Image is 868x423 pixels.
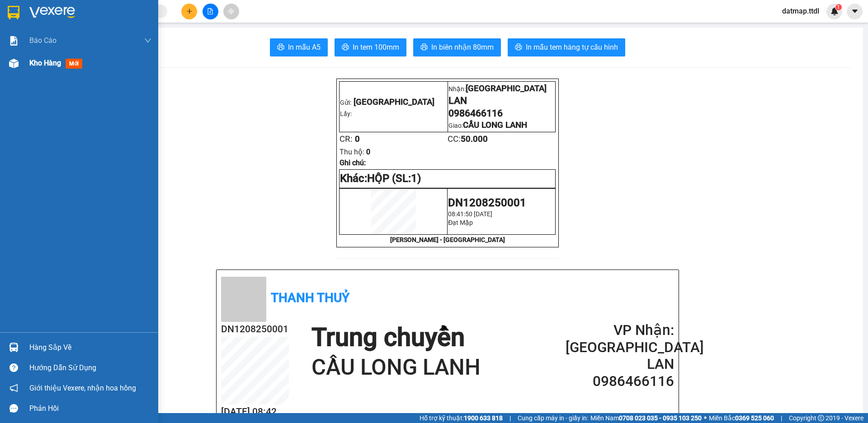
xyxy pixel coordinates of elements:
[735,414,774,422] strong: 0369 525 060
[830,7,839,15] img: icon-new-feature
[367,172,421,185] span: HỘP (SL:
[311,322,481,353] h1: Trung chuyển
[8,8,22,17] span: Gửi:
[9,343,19,352] img: warehouse-icon
[355,134,360,144] span: 0
[106,39,198,51] div: 0986466116
[448,95,467,106] span: LAN
[29,402,151,415] div: Phản hồi
[186,8,193,14] span: plus
[228,8,234,14] span: aim
[566,356,674,373] h2: LAN
[29,361,151,375] div: Hướng dẫn sử dụng
[335,38,406,56] button: printerIn tem 100mm
[342,43,349,52] span: printer
[847,4,863,19] button: caret-down
[566,322,674,356] h2: VP Nhận: [GEOGRAPHIC_DATA]
[518,413,588,423] span: Cung cấp máy in - giấy in:
[29,35,57,46] span: Báo cáo
[340,96,447,107] p: Gửi:
[106,8,127,17] span: Nhận:
[781,413,782,423] span: |
[66,59,82,69] span: mới
[420,43,428,52] span: printer
[207,8,213,14] span: file-add
[221,322,289,337] h2: DN1208250001
[203,4,218,19] button: file-add
[221,404,289,419] h2: [DATE] 08:42
[837,4,840,10] span: 1
[466,84,547,93] span: [GEOGRAPHIC_DATA]
[271,290,349,305] b: Thanh Thuỷ
[8,8,99,28] div: [GEOGRAPHIC_DATA]
[508,38,625,56] button: printerIn mẫu tem hàng tự cấu hình
[448,134,488,144] span: CC:
[144,37,151,44] span: down
[29,59,61,67] span: Kho hàng
[353,42,399,53] span: In tem 100mm
[851,7,859,15] span: caret-down
[590,413,702,423] span: Miền Nam
[448,122,527,129] span: Giao:
[566,373,674,390] h2: 0986466116
[9,404,18,413] span: message
[106,51,183,83] span: CẦU LONG LANH
[29,382,136,394] span: Giới thiệu Vexere, nhận hoa hồng
[515,43,522,52] span: printer
[413,38,501,56] button: printerIn biên nhận 80mm
[420,413,503,423] span: Hỗ trợ kỹ thuật:
[340,172,367,185] span: Khác:
[775,5,826,17] span: datmap.ttdl
[270,38,328,56] button: printerIn mẫu A5
[448,219,473,226] span: Đạt Mập
[106,28,198,39] div: LAN
[835,4,842,10] sup: 1
[29,341,151,354] div: Hàng sắp về
[431,42,494,53] span: In biên nhận 80mm
[464,414,503,422] strong: 1900 633 818
[448,210,492,218] span: 08:41:50 [DATE]
[509,413,511,423] span: |
[340,110,352,117] span: Lấy:
[277,43,284,52] span: printer
[288,42,321,53] span: In mẫu A5
[411,172,421,185] span: 1)
[354,97,434,107] span: [GEOGRAPHIC_DATA]
[340,158,366,167] span: Ghi chú:
[448,107,503,119] span: 0986466116
[619,414,702,422] strong: 0708 023 035 - 0935 103 250
[704,416,707,420] span: ⚪️
[366,148,370,156] span: 0
[448,84,555,93] p: Nhận:
[709,413,774,423] span: Miền Bắc
[9,363,18,372] span: question-circle
[526,42,618,53] span: In mẫu tem hàng tự cấu hình
[463,120,527,130] span: CẦU LONG LANH
[223,4,239,19] button: aim
[340,148,364,156] span: Thu hộ:
[311,353,481,382] h1: CẦU LONG LANH
[818,415,824,421] span: copyright
[181,4,197,19] button: plus
[8,6,19,19] img: logo-vxr
[9,36,19,46] img: solution-icon
[461,134,488,144] span: 50.000
[340,134,353,144] span: CR:
[106,8,198,28] div: [GEOGRAPHIC_DATA]
[9,59,19,68] img: warehouse-icon
[9,384,18,392] span: notification
[390,236,505,243] strong: [PERSON_NAME] - [GEOGRAPHIC_DATA]
[448,196,526,209] span: DN1208250001
[106,56,118,66] span: TC:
